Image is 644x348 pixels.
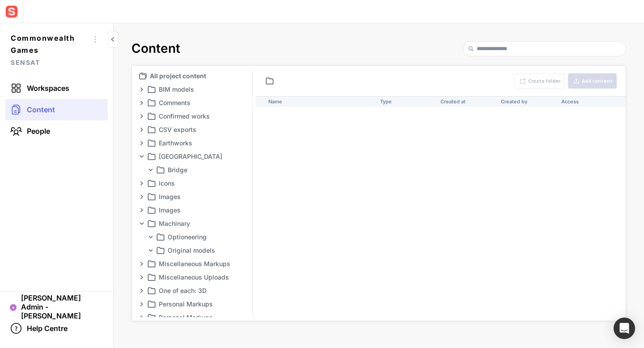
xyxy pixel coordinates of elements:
[377,96,437,107] th: Type
[159,84,236,95] p: BIM models
[21,293,103,320] span: [PERSON_NAME] Admin - [PERSON_NAME]
[159,98,236,108] p: Comments
[146,205,248,216] a: Images
[159,191,236,202] p: Images
[4,4,20,20] img: sensat
[146,111,248,122] a: Confirmed works
[159,124,236,135] p: CSV exports
[159,111,236,122] p: Confirmed works
[5,120,108,142] a: People
[131,41,180,56] h2: Content
[155,232,248,242] a: Optioneering
[146,178,248,189] a: Icons
[159,285,236,296] p: One of each: 3D
[146,124,248,135] a: CSV exports
[146,98,248,108] a: Comments
[5,318,108,339] a: Help Centre
[11,32,88,56] span: Commonwealth Games
[146,299,248,310] a: Personal Markups
[27,324,68,333] span: Help Centre
[168,245,236,256] p: Original models
[27,84,69,93] span: Workspaces
[146,151,248,162] a: [GEOGRAPHIC_DATA]
[27,127,50,136] span: People
[568,73,617,89] button: Add content
[146,272,248,283] a: Miscellaneous Uploads
[146,285,248,296] a: One of each: 3D
[159,272,236,283] p: Miscellaneous Uploads
[582,78,613,84] div: Add content
[146,138,248,149] a: Earthworks
[528,78,560,84] div: Create folder
[146,218,248,229] a: Machinary
[614,318,635,339] div: Open Intercom Messenger
[5,77,108,99] a: Workspaces
[146,259,248,269] a: Miscellaneous Markups
[558,96,618,107] th: Access
[146,191,248,202] a: Images
[155,245,248,256] a: Original models
[11,56,88,68] span: Sensat
[5,99,108,120] a: Content
[497,96,558,107] th: Created by
[437,96,497,107] th: Created at
[265,96,377,107] th: Name
[159,312,236,323] p: Personal Markups
[159,299,236,310] p: Personal Markups
[159,205,236,216] p: Images
[514,73,564,89] button: Create folder
[150,71,248,81] p: All project content
[159,218,236,229] p: Machinary
[159,178,236,189] p: Icons
[168,232,236,242] p: Optioneering
[146,312,248,323] a: Personal Markups
[159,151,236,162] p: [GEOGRAPHIC_DATA]
[12,306,15,310] text: AD
[146,84,248,95] a: BIM models
[137,71,248,81] a: All project content
[155,165,248,175] a: Bridge
[159,259,236,269] p: Miscellaneous Markups
[168,165,236,175] p: Bridge
[27,105,55,114] span: Content
[159,138,236,149] p: Earthworks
